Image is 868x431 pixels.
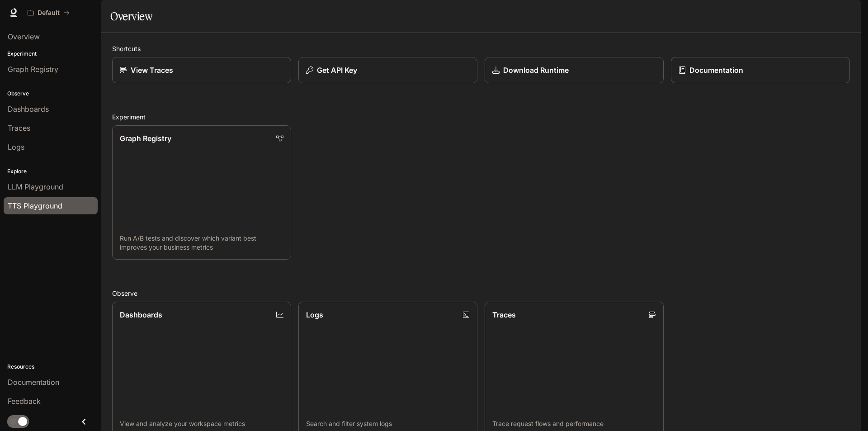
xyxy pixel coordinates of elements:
p: Download Runtime [503,65,569,76]
h2: Experiment [112,112,850,122]
p: Logs [306,309,323,320]
a: Documentation [671,57,850,83]
h1: Overview [110,7,152,25]
h2: Shortcuts [112,44,850,53]
p: Get API Key [317,65,357,76]
p: Default [38,9,60,17]
p: Trace request flows and performance [492,419,656,428]
p: View Traces [131,65,173,76]
p: Run A/B tests and discover which variant best improves your business metrics [120,234,283,252]
p: View and analyze your workspace metrics [120,419,283,428]
h2: Observe [112,289,850,298]
button: Get API Key [298,57,477,83]
button: All workspaces [24,4,74,22]
a: Graph RegistryRun A/B tests and discover which variant best improves your business metrics [112,125,291,260]
p: Documentation [689,65,743,76]
a: Download Runtime [485,57,664,83]
p: Dashboards [120,309,162,320]
p: Traces [492,309,516,320]
a: View Traces [112,57,291,83]
p: Search and filter system logs [306,419,470,428]
p: Graph Registry [120,133,171,144]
